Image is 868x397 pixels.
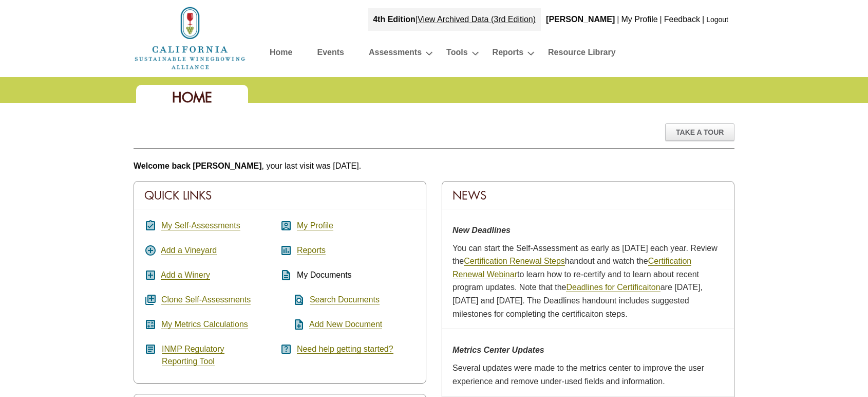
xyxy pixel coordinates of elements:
div: Quick Links [134,182,426,209]
a: Certification Renewal Steps [464,257,565,266]
p: You can start the Self-Assessment as early as [DATE] each year. Review the handout and watch the ... [452,242,724,321]
a: Tools [446,45,467,63]
a: View Archived Data (3rd Edition) [418,15,536,24]
a: INMP RegulatoryReporting Tool [162,345,224,366]
p: , your last visit was [DATE]. [134,159,734,173]
span: Several updates were made to the metrics center to improve the user experience and remove under-u... [452,364,704,386]
i: article [144,343,157,355]
strong: Metrics Center Updates [452,346,544,354]
i: help_center [280,343,292,355]
a: Add a Winery [161,270,210,280]
img: logo_cswa2x.png [134,5,247,71]
div: Take A Tour [665,123,734,141]
a: Reports [493,45,523,63]
span: My Documents [297,270,352,279]
a: Add a Vineyard [161,246,217,255]
a: Clone Self-Assessments [161,295,251,304]
a: Reports [297,246,326,255]
i: assignment_turned_in [144,220,157,232]
i: account_box [280,220,292,232]
a: Home [134,33,247,42]
b: Welcome back [PERSON_NAME] [134,161,262,170]
a: My Profile [297,221,333,230]
div: | [659,8,663,31]
i: queue [144,294,157,306]
a: Events [317,45,344,63]
div: | [616,8,620,31]
i: find_in_page [280,294,305,306]
a: Assessments [369,45,422,63]
a: My Metrics Calculations [161,320,248,329]
a: Deadlines for Certificaiton [566,283,660,292]
a: Need help getting started? [297,345,393,354]
strong: 4th Edition [373,15,416,24]
a: Certification Renewal Webinar [452,257,691,279]
i: note_add [280,318,305,331]
a: Logout [706,15,728,24]
i: add_circle [144,244,157,257]
i: add_box [144,269,157,281]
a: Feedback [664,15,700,24]
a: Home [270,45,292,63]
div: News [442,182,734,209]
a: Add New Document [309,320,382,329]
i: assessment [280,244,292,257]
div: | [368,8,541,31]
a: Resource Library [548,45,616,63]
a: Search Documents [310,295,380,304]
a: My Profile [621,15,657,24]
a: My Self-Assessments [161,221,240,230]
span: Home [172,88,212,106]
i: calculate [144,318,157,331]
div: | [701,8,705,31]
i: description [280,269,292,281]
b: [PERSON_NAME] [546,15,615,24]
strong: New Deadlines [452,226,511,234]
